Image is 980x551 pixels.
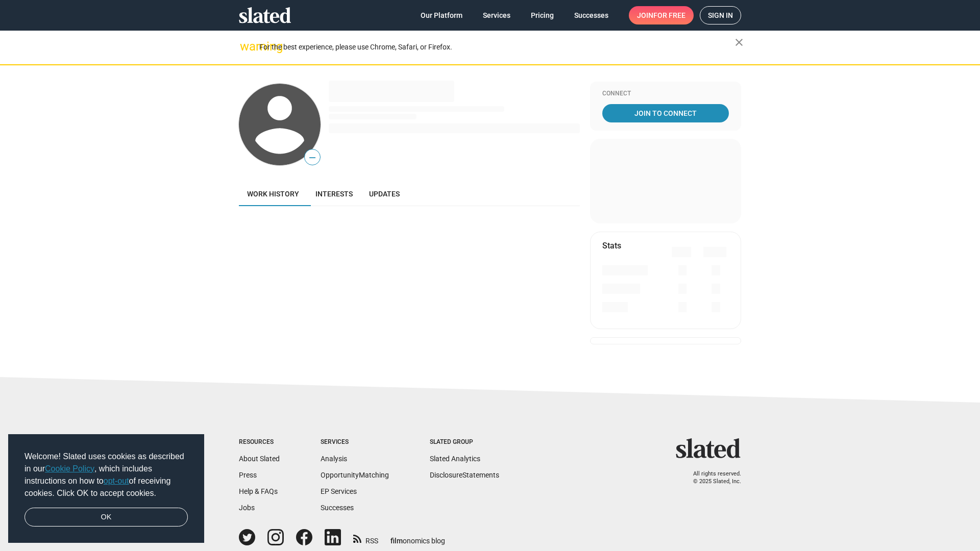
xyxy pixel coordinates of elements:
[430,455,480,463] a: Slated Analytics
[8,434,204,543] div: cookieconsent
[602,104,729,122] a: Join To Connect
[239,504,255,512] a: Jobs
[733,36,745,48] mat-icon: close
[523,6,562,24] a: Pricing
[602,90,729,98] div: Connect
[604,104,727,122] span: Join To Connect
[239,487,278,495] a: Help & FAQs
[430,471,499,479] a: DisclosureStatements
[315,190,353,198] span: Interests
[321,455,347,463] a: Analysis
[24,450,188,499] span: Welcome! Slated uses cookies as described in our , which includes instructions on how to of recei...
[430,438,499,446] div: Slated Group
[531,6,554,24] span: Pricing
[390,537,403,545] span: film
[321,438,389,446] div: Services
[353,530,378,546] a: RSS
[45,464,94,473] a: Cookie Policy
[574,6,608,24] span: Successes
[483,6,510,24] span: Services
[239,471,257,479] a: Press
[239,182,307,206] a: Work history
[602,240,621,251] mat-card-title: Stats
[247,190,299,198] span: Work history
[104,477,129,485] a: opt-out
[390,528,445,546] a: filmonomics blog
[239,455,280,463] a: About Slated
[239,438,280,446] div: Resources
[682,470,741,485] p: All rights reserved. © 2025 Slated, Inc.
[305,151,320,164] span: —
[321,471,389,479] a: OpportunityMatching
[421,6,462,24] span: Our Platform
[321,487,357,495] a: EP Services
[259,40,735,54] div: For the best experience, please use Chrome, Safari, or Firefox.
[653,6,685,24] span: for free
[629,6,694,24] a: Joinfor free
[475,6,519,24] a: Services
[240,40,252,53] mat-icon: warning
[307,182,361,206] a: Interests
[700,6,741,24] a: Sign in
[369,190,400,198] span: Updates
[361,182,408,206] a: Updates
[566,6,617,24] a: Successes
[24,508,188,527] a: dismiss cookie message
[412,6,471,24] a: Our Platform
[708,7,733,24] span: Sign in
[637,6,685,24] span: Join
[321,504,354,512] a: Successes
